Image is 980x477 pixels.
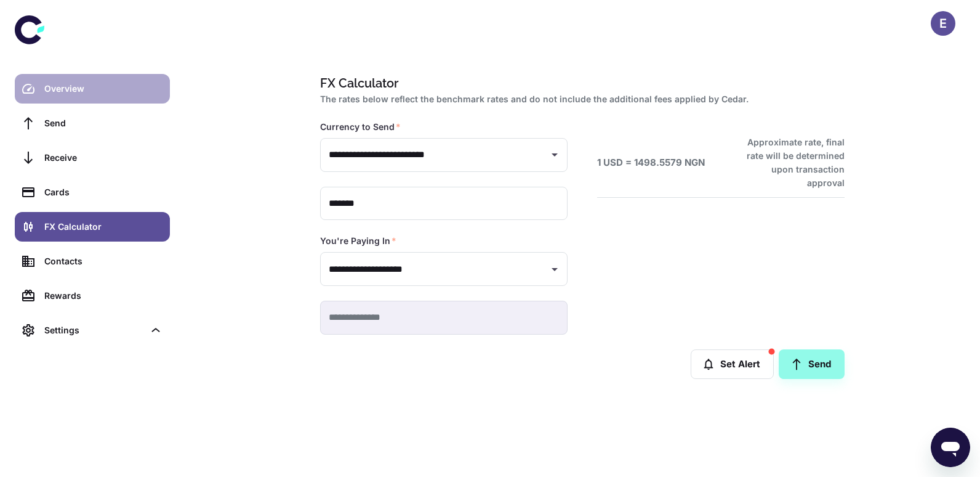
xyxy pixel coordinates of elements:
[546,261,563,278] button: Open
[546,146,563,163] button: Open
[44,82,163,96] div: Overview
[15,212,170,242] a: FX Calculator
[320,235,396,247] label: You're Paying In
[733,136,845,190] h6: Approximate rate, final rate will be determined upon transaction approval
[44,324,144,337] div: Settings
[15,108,170,138] a: Send
[44,151,163,165] div: Receive
[44,255,163,268] div: Contacts
[15,247,170,276] a: Contacts
[44,220,163,234] div: FX Calculator
[931,428,970,467] iframe: Button to launch messaging window
[44,185,163,199] div: Cards
[15,281,170,311] a: Rewards
[15,74,170,104] a: Overview
[597,156,705,170] h6: 1 USD = 1498.5579 NGN
[44,116,163,130] div: Send
[691,349,774,379] button: Set Alert
[779,349,845,379] a: Send
[320,121,401,133] label: Currency to Send
[320,74,840,92] h1: FX Calculator
[15,143,170,173] a: Receive
[15,316,170,345] div: Settings
[931,11,955,36] button: E
[44,289,163,303] div: Rewards
[15,177,170,207] a: Cards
